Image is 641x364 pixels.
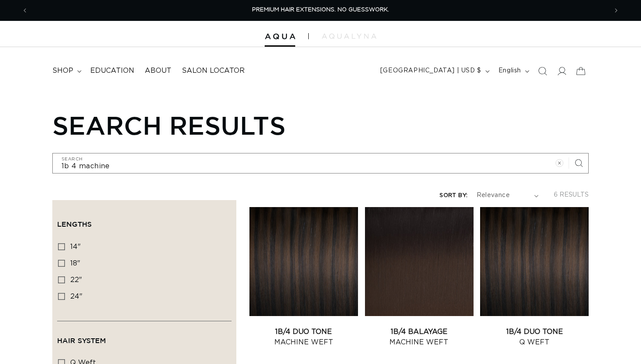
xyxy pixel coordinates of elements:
[480,327,589,347] a: 1B/4 Duo Tone Q Weft
[249,327,358,347] a: 1B/4 Duo Tone Machine Weft
[322,34,376,39] img: aqualyna.com
[57,321,232,353] summary: Hair System (0 selected)
[365,327,474,347] a: 1B/4 Balayage Machine Weft
[252,7,389,13] span: PREMIUM HAIR EXTENSIONS. NO GUESSWORK.
[52,110,589,140] h1: Search results
[85,61,140,81] a: Education
[70,243,81,250] span: 14"
[15,2,34,19] button: Previous announcement
[493,63,533,79] button: English
[70,276,82,283] span: 22"
[533,61,552,81] summary: Search
[57,205,232,236] summary: Lengths (0 selected)
[265,34,295,40] img: Aqua Hair Extensions
[70,293,82,300] span: 24"
[52,66,73,75] span: shop
[607,2,626,19] button: Next announcement
[140,61,177,81] a: About
[569,153,588,173] button: Search
[90,66,134,75] span: Education
[375,63,493,79] button: [GEOGRAPHIC_DATA] | USD $
[498,66,521,75] span: English
[554,192,589,198] span: 6 results
[182,66,245,75] span: Salon Locator
[57,337,106,344] span: Hair System
[177,61,250,81] a: Salon Locator
[47,61,85,81] summary: shop
[380,66,481,75] span: [GEOGRAPHIC_DATA] | USD $
[440,193,467,198] label: Sort by:
[57,220,92,228] span: Lengths
[550,153,569,173] button: Clear search term
[145,66,171,75] span: About
[70,260,80,267] span: 18"
[53,153,588,173] input: Search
